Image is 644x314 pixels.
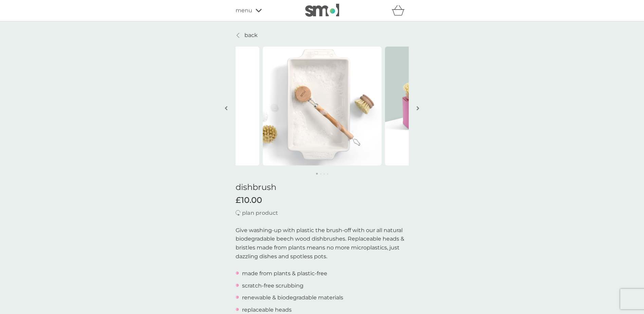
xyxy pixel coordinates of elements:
[244,31,258,40] p: back
[242,269,327,278] p: made from plants & plastic-free
[225,106,227,111] img: left-arrow.svg
[242,293,343,302] p: renewable & biodegradable materials
[236,31,258,40] a: back
[242,209,278,217] p: plan product
[417,106,419,111] img: right-arrow.svg
[236,6,252,15] span: menu
[392,4,409,17] div: basket
[305,4,339,17] img: smol
[236,195,262,205] span: £10.00
[236,226,409,261] p: Give washing-up with plastic the brush-off with our all natural biodegradable beech wood dishbrus...
[236,182,409,192] h1: dishbrush
[242,281,303,290] p: scratch-free scrubbing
